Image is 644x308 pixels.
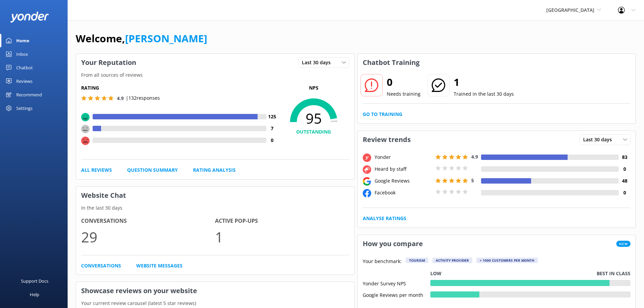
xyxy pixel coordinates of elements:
[471,153,478,160] span: 4.9
[16,61,33,74] div: Chatbot
[16,34,29,47] div: Home
[373,177,434,185] div: Google Reviews
[619,153,630,161] h4: 83
[81,217,215,226] h4: Conversations
[215,226,349,248] p: 1
[616,241,630,247] span: New
[76,204,354,212] p: In the last 30 days
[266,125,278,132] h4: 7
[358,131,416,148] h3: Review trends
[266,113,278,120] h4: 125
[76,282,354,300] h3: Showcase reviews on your website
[363,111,402,118] a: Go to Training
[278,128,349,136] h4: OUTSTANDING
[454,74,514,90] h2: 1
[136,262,183,269] a: Website Messages
[10,11,49,23] img: yonder-white-logo.png
[81,262,121,269] a: Conversations
[476,258,538,263] div: > 1000 customers per month
[619,165,630,173] h4: 0
[127,166,178,174] a: Question Summary
[126,94,160,102] p: | 132 responses
[387,74,421,90] h2: 0
[16,88,42,101] div: Recommend
[546,7,594,13] span: [GEOGRAPHIC_DATA]
[215,217,349,226] h4: Active Pop-ups
[21,274,48,288] div: Support Docs
[266,137,278,144] h4: 0
[406,258,428,263] div: Tourism
[16,47,28,61] div: Inbox
[454,90,514,98] p: Trained in the last 30 days
[583,136,616,143] span: Last 30 days
[76,54,141,71] h3: Your Reputation
[363,215,406,222] a: Analyse Ratings
[16,74,32,88] div: Reviews
[358,235,428,253] h3: How you compare
[358,54,425,71] h3: Chatbot Training
[432,258,472,263] div: Activity Provider
[76,300,354,307] p: Your current review carousel (latest 5 star reviews)
[471,177,474,184] span: 5
[619,177,630,185] h4: 48
[76,187,354,204] h3: Website Chat
[302,59,335,66] span: Last 30 days
[76,30,207,47] h1: Welcome,
[193,166,236,174] a: Rating Analysis
[387,90,421,98] p: Needs training
[81,84,278,92] h5: Rating
[117,95,124,101] span: 4.9
[597,270,630,277] p: Best in class
[76,71,354,79] p: From all sources of reviews
[363,258,402,266] p: Your benchmark:
[373,165,434,173] div: Heard by staff
[430,270,442,277] p: Low
[278,84,349,92] p: NPS
[81,226,215,248] p: 29
[363,280,430,286] div: Yonder Survey NPS
[16,101,32,115] div: Settings
[30,288,39,301] div: Help
[125,31,207,45] a: [PERSON_NAME]
[373,189,434,196] div: Facebook
[81,166,112,174] a: All Reviews
[373,153,434,161] div: Yonder
[619,189,630,196] h4: 0
[278,110,349,127] span: 95
[363,291,430,298] div: Google Reviews per month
